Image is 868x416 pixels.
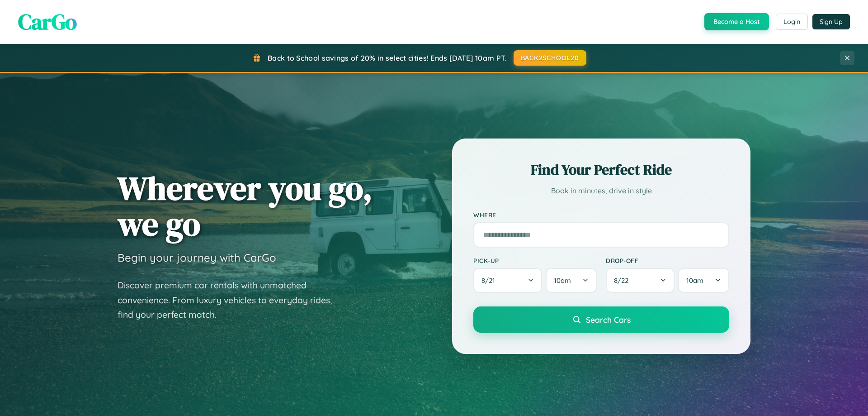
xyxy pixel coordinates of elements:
label: Where [473,211,729,219]
h3: Begin your journey with CarGo [118,251,276,264]
h1: Wherever you go, we go [118,170,373,242]
h2: Find Your Perfect Ride [473,160,729,180]
label: Drop-off [606,257,729,264]
button: Sign Up [812,14,850,29]
button: 8/22 [606,268,675,293]
button: BACK2SCHOOL20 [514,50,586,66]
p: Discover premium car rentals with unmatched convenience. From luxury vehicles to everyday rides, ... [118,278,344,322]
label: Pick-up [473,257,597,264]
button: Login [776,14,808,30]
span: CarGo [18,7,77,37]
span: Search Cars [586,315,631,325]
button: Become a Host [704,13,769,30]
span: 8 / 22 [614,276,633,285]
button: Search Cars [473,306,729,333]
button: 10am [546,268,597,293]
button: 8/21 [473,268,542,293]
span: 8 / 21 [481,276,500,285]
span: Back to School savings of 20% in select cities! Ends [DATE] 10am PT. [268,53,506,62]
span: 10am [686,276,703,285]
span: 10am [554,276,571,285]
button: 10am [678,268,729,293]
p: Book in minutes, drive in style [473,184,729,197]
